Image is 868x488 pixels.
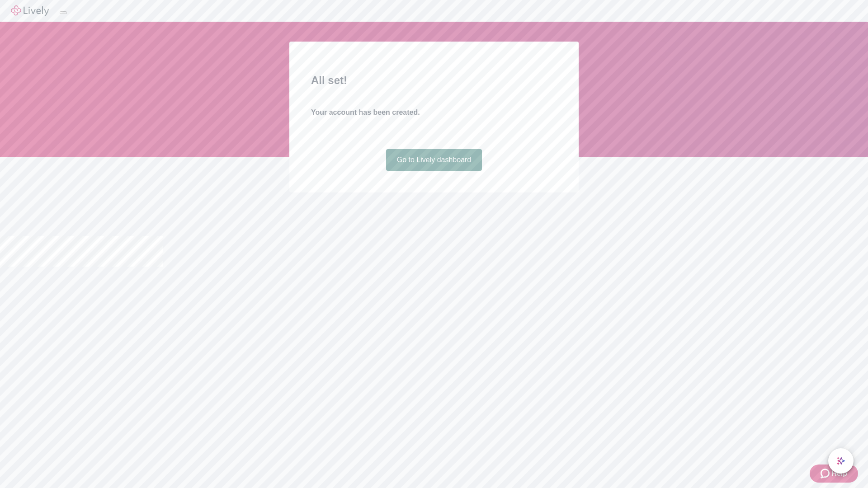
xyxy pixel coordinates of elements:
[60,11,67,14] button: Log out
[821,468,831,479] svg: Zendesk support icon
[311,72,557,89] h2: All set!
[831,468,847,479] span: Help
[11,5,49,16] img: Lively
[386,149,482,171] a: Go to Lively dashboard
[836,456,845,465] svg: Lively AI Assistant
[810,465,858,483] button: Zendesk support iconHelp
[828,448,854,474] button: chat
[311,107,557,118] h4: Your account has been created.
